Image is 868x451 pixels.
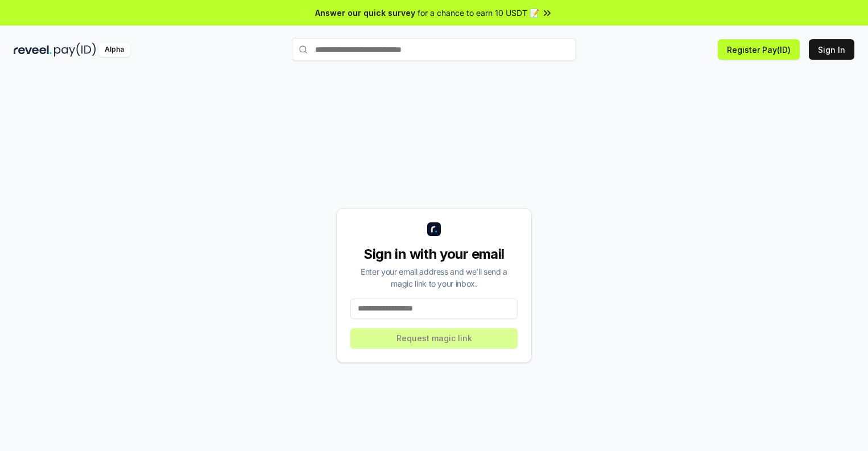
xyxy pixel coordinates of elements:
button: Register Pay(ID) [718,39,800,60]
img: reveel_dark [14,43,52,57]
span: for a chance to earn 10 USDT 📝 [418,7,539,19]
div: Sign in with your email [350,245,518,263]
img: logo_small [427,222,441,236]
span: Answer our quick survey [315,7,415,19]
div: Enter your email address and we’ll send a magic link to your inbox. [350,266,518,289]
img: pay_id [54,43,96,57]
button: Sign In [809,39,854,60]
div: Alpha [98,43,130,57]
